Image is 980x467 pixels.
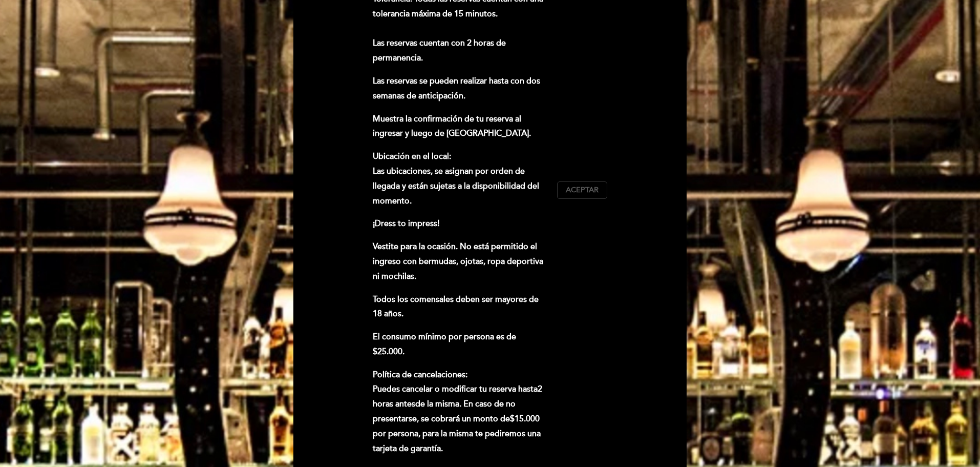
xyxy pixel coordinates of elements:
strong: $15.000 por persona [373,414,540,439]
span: Muestra la confirmación de tu reserva al ingresar y luego de [GEOGRAPHIC_DATA]. [373,114,531,139]
button: Aceptar [557,181,607,199]
strong: ¡Dress to impress! [373,218,439,229]
span: Las reservas se pueden realizar hasta con dos semanas de anticipación. [373,76,540,101]
strong: Ubicación en el local: [373,151,451,161]
span: El consumo mínimo por persona es de $25.000. [373,332,516,357]
span: Vestite para la ocasión. No está permitido el ingreso con bermudas, ojotas, ropa deportiva ni moc... [373,241,543,281]
span: Aceptar [566,185,599,196]
span: Todos los comensales deben ser mayores de 18 años. [373,294,539,319]
span: Las ubicaciones, se asignan por orden de llegada y están sujetas a la disponibilidad del momento. [373,166,539,206]
span: Puedes cancelar o modificar tu reserva hasta [373,384,538,394]
span: de la misma. En caso de no presentarse, se cobrará un monto de [373,399,516,424]
strong: Política de cancelaciones: [373,370,467,380]
span: , para la misma te pediremos una tarjeta de garantía. [373,429,541,454]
